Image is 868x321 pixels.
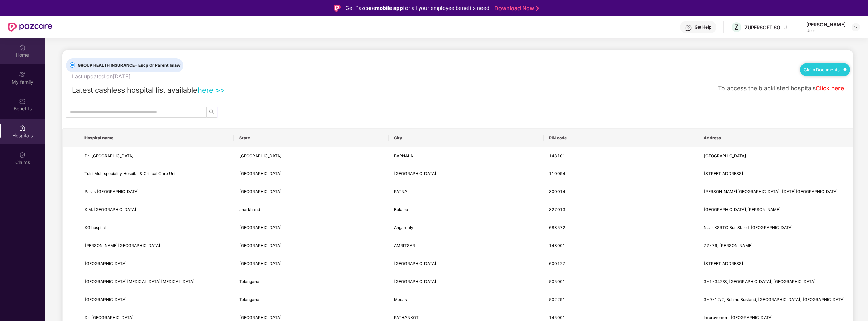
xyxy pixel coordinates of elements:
[389,183,543,201] td: PATNA
[239,153,282,158] span: [GEOGRAPHIC_DATA]
[704,225,793,230] span: Near KSRTC Bus Stand, [GEOGRAPHIC_DATA]
[698,147,853,165] td: Kacha College Road
[79,165,234,183] td: Tulsi Multispeciality Hospital & Critical Care Unit
[84,171,177,176] span: Tulsi Multispeciality Hospital & Critical Care Unit
[389,165,543,183] td: NEW DELHI
[734,23,739,31] span: Z
[239,315,282,320] span: [GEOGRAPHIC_DATA]
[549,153,565,158] span: 148101
[389,255,543,273] td: Chennai
[234,165,389,183] td: Delhi
[394,279,436,284] span: [GEOGRAPHIC_DATA]
[239,243,282,248] span: [GEOGRAPHIC_DATA]
[394,297,407,302] span: Medak
[84,315,134,320] span: Dr. [GEOGRAPHIC_DATA]
[394,171,436,176] span: [GEOGRAPHIC_DATA]
[79,183,234,201] td: Paras HMRI Hospital
[206,107,217,118] button: search
[704,261,743,266] span: [STREET_ADDRESS]
[389,273,543,291] td: Karimnagar
[234,219,389,237] td: Kerala
[394,207,408,212] span: Bokaro
[8,23,52,32] img: New Pazcare Logo
[704,189,838,194] span: [PERSON_NAME][GEOGRAPHIC_DATA], [DATE][GEOGRAPHIC_DATA]
[804,67,847,72] a: Claim Documents
[19,44,26,51] img: svg+xml;base64,PHN2ZyBpZD0iSG9tZSIgeG1sbnM9Imh0dHA6Ly93d3cudzMub3JnLzIwMDAvc3ZnIiB3aWR0aD0iMjAiIG...
[207,109,217,115] span: search
[334,5,341,12] img: Logo
[239,225,282,230] span: [GEOGRAPHIC_DATA]
[234,273,389,291] td: Telangana
[704,279,816,284] span: 3-1-342/3, [GEOGRAPHIC_DATA], [GEOGRAPHIC_DATA]
[549,189,565,194] span: 800014
[549,261,565,266] span: 600127
[72,72,132,81] div: Last updated on [DATE] .
[698,291,853,309] td: 3-9-12/2, Behind Bustand, Rahmathnagar, Sadasivpet
[816,85,844,92] a: Click here
[389,237,543,255] td: AMRITSAR
[234,201,389,219] td: Jharkhand
[394,261,436,266] span: [GEOGRAPHIC_DATA]
[79,273,234,291] td: Raksha Cancer Hospital & Chemotherapy Centre
[549,171,565,176] span: 110094
[698,165,853,183] td: B-1, Jyoti Nagar (West), Durga Puri Chowk, Loni Road, Shahdara
[239,297,259,302] span: Telangana
[234,255,389,273] td: Tamil Nadu
[389,219,543,237] td: Angamaly
[239,207,260,212] span: Jharkhand
[234,147,389,165] td: Punjab
[19,71,26,78] img: svg+xml;base64,PHN2ZyB3aWR0aD0iMjAiIGhlaWdodD0iMjAiIHZpZXdCb3g9IjAgMCAyMCAyMCIgZmlsbD0ibm9uZSIgeG...
[375,5,403,11] strong: mobile app
[549,225,565,230] span: 683572
[494,5,537,12] a: Download Now
[79,147,234,165] td: Dr. Naresh Hospital & Heart Centre
[704,171,743,176] span: [STREET_ADDRESS]
[197,86,225,94] a: here >>
[698,201,853,219] td: Bye Pass Road,Chas,
[389,201,543,219] td: Bokaro
[19,98,26,105] img: svg+xml;base64,PHN2ZyBpZD0iQmVuZWZpdHMiIHhtbG5zPSJodHRwOi8vd3d3LnczLm9yZy8yMDAwL3N2ZyIgd2lkdGg9Ij...
[698,183,853,201] td: Bailey Road, Raja Bazar
[389,291,543,309] td: Medak
[549,243,565,248] span: 143001
[84,297,127,302] span: [GEOGRAPHIC_DATA]
[79,255,234,273] td: Veena Hospital
[549,297,565,302] span: 502291
[698,255,853,273] td: 8/132, Perundurai Road
[84,279,195,284] span: [GEOGRAPHIC_DATA][MEDICAL_DATA][MEDICAL_DATA]
[536,5,539,12] img: Stroke
[549,279,565,284] span: 505001
[843,68,847,72] img: svg+xml;base64,PHN2ZyB4bWxucz0iaHR0cDovL3d3dy53My5vcmcvMjAwMC9zdmciIHdpZHRoPSIxMC40IiBoZWlnaHQ9Ij...
[549,207,565,212] span: 827013
[84,207,136,212] span: K.M. [GEOGRAPHIC_DATA]
[544,129,698,147] th: PIN code
[698,129,853,147] th: Address
[718,85,816,92] span: To access the blacklisted hospitals
[704,243,753,248] span: 77-79, [PERSON_NAME]
[698,219,853,237] td: Near KSRTC Bus Stand, Trissur Road, Angamaly
[744,24,792,31] div: ZUPERSOFT SOLUTIONS PRIVATE LIMITED
[84,189,139,194] span: Paras [GEOGRAPHIC_DATA]
[698,273,853,291] td: 3-1-342/3, Beside Sunrise Hospital, Ambedkar Road
[135,63,180,68] span: - Escp Or Parent Inlaw
[84,225,106,230] span: KG hospital
[389,129,543,147] th: City
[79,237,234,255] td: Dhingra General Hospital
[84,153,134,158] span: Dr. [GEOGRAPHIC_DATA]
[239,279,259,284] span: Telangana
[394,153,413,158] span: BARNALA
[394,225,413,230] span: Angamaly
[389,147,543,165] td: BARNALA
[695,24,711,30] div: Get Help
[79,129,234,147] th: Hospital name
[234,183,389,201] td: Bihar
[806,28,846,33] div: User
[394,243,415,248] span: AMRITSAR
[79,291,234,309] td: Sri Sai Hospital
[72,86,197,94] span: Latest cashless hospital list available
[239,189,282,194] span: [GEOGRAPHIC_DATA]
[853,24,858,30] img: svg+xml;base64,PHN2ZyBpZD0iRHJvcGRvd24tMzJ4MzIiIHhtbG5zPSJodHRwOi8vd3d3LnczLm9yZy8yMDAwL3N2ZyIgd2...
[19,151,26,158] img: svg+xml;base64,PHN2ZyBpZD0iQ2xhaW0iIHhtbG5zPSJodHRwOi8vd3d3LnczLm9yZy8yMDAwL3N2ZyIgd2lkdGg9IjIwIi...
[698,237,853,255] td: 77-79, Ajit Nagar
[704,315,773,320] span: Improvement [GEOGRAPHIC_DATA]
